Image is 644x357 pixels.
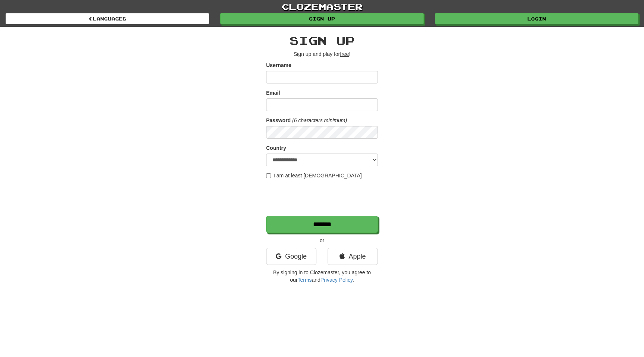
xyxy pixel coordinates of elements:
[6,13,209,24] a: Languages
[340,51,349,57] u: free
[266,117,291,124] label: Password
[266,183,379,212] iframe: reCAPTCHA
[266,61,291,69] label: Username
[220,13,424,24] a: Sign up
[328,248,378,265] a: Apple
[266,144,286,152] label: Country
[266,89,280,97] label: Email
[266,34,378,47] h2: Sign up
[292,117,347,123] em: (6 characters minimum)
[266,237,378,244] p: or
[435,13,638,24] a: Login
[266,248,316,265] a: Google
[321,277,353,283] a: Privacy Policy
[266,172,362,179] label: I am at least [DEMOGRAPHIC_DATA]
[266,50,378,58] p: Sign up and play for !
[297,277,312,283] a: Terms
[266,173,271,178] input: I am at least [DEMOGRAPHIC_DATA]
[266,269,378,284] p: By signing in to Clozemaster, you agree to our and .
